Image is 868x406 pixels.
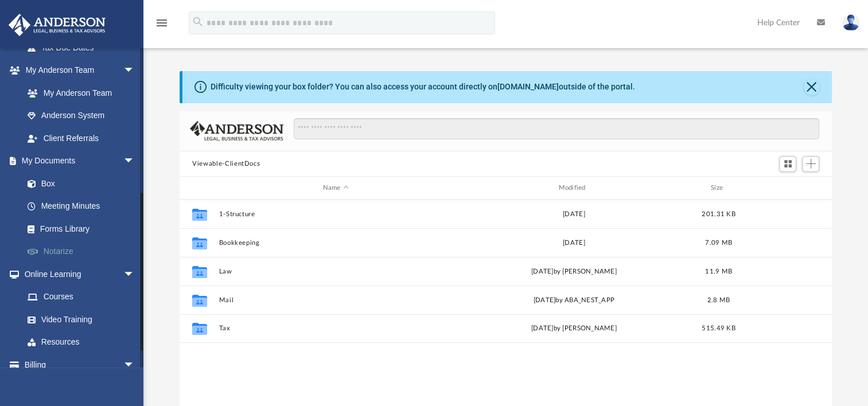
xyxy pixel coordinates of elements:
a: Billingarrow_drop_down [8,353,152,376]
a: Forms Library [16,217,146,240]
i: search [192,15,204,28]
a: Client Referrals [16,127,146,150]
img: User Pic [842,14,859,31]
button: Mail [219,296,453,304]
input: Search files and folders [294,118,819,140]
span: arrow_drop_down [123,150,146,173]
div: id [185,183,213,193]
button: Tax [219,325,453,332]
a: Video Training [16,308,141,331]
span: arrow_drop_down [123,353,146,377]
button: Viewable-ClientDocs [192,159,260,169]
span: 11.9 MB [705,268,732,275]
div: Size [696,183,742,193]
a: Courses [16,286,146,309]
a: My Anderson Teamarrow_drop_down [8,59,146,82]
a: Resources [16,331,146,354]
a: menu [155,22,169,30]
button: Bookkeeping [219,239,453,247]
div: [DATE] by ABA_NEST_APP [457,295,691,306]
button: Add [802,156,819,172]
a: Notarize [16,240,152,263]
div: Difficulty viewing your box folder? You can also access your account directly on outside of the p... [211,81,635,93]
div: [DATE] by [PERSON_NAME] [457,323,691,334]
button: Law [219,268,453,275]
div: [DATE] [457,209,691,220]
div: [DATE] by [PERSON_NAME] [457,267,691,277]
a: [DOMAIN_NAME] [497,82,559,91]
button: Close [804,79,820,95]
span: 201.31 KB [702,211,735,217]
a: Online Learningarrow_drop_down [8,263,146,286]
span: 515.49 KB [702,325,735,331]
div: Modified [457,183,691,193]
img: Anderson Advisors Platinum Portal [5,14,109,36]
a: My Anderson Team [16,81,141,104]
button: Switch to Grid View [779,156,796,172]
i: menu [155,16,169,30]
div: Name [219,183,452,193]
div: id [746,183,827,193]
a: Box [16,172,146,195]
div: [DATE] [457,238,691,248]
span: arrow_drop_down [123,263,146,286]
span: arrow_drop_down [123,59,146,83]
button: 1-Structure [219,210,453,218]
a: My Documentsarrow_drop_down [8,150,152,173]
a: Anderson System [16,104,146,127]
span: 2.8 MB [707,297,730,303]
span: 7.09 MB [705,240,732,246]
a: Meeting Minutes [16,195,152,218]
